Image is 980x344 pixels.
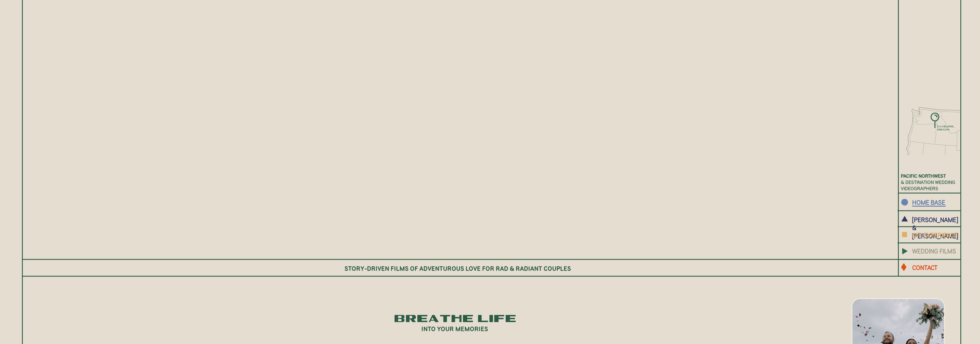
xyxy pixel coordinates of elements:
[912,231,959,239] a: MT. EXPERIENCE
[912,263,959,271] a: CONTACT
[901,173,946,179] b: PACIFIC NORThWEST
[912,198,951,206] a: HOME BASE
[344,264,576,272] h3: STORY-DRIVEN FILMS OF ADVENTUROUS LOVE FOR RAD & RADIANT COUPLES
[901,173,973,198] a: PACIFIC NORThWEST& DESTINATION Weddingvideographers
[912,231,957,239] b: MT. EXPERIENCE
[912,264,938,271] b: CONTACT
[912,198,945,206] b: HOME BASE
[912,247,956,255] b: WEDDING FILMS
[901,173,973,198] h3: & DESTINATION Wedding videographers
[912,216,951,223] a: [PERSON_NAME] & [PERSON_NAME]
[912,247,959,255] a: WEDDING FILMS
[912,216,958,239] b: [PERSON_NAME] & [PERSON_NAME]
